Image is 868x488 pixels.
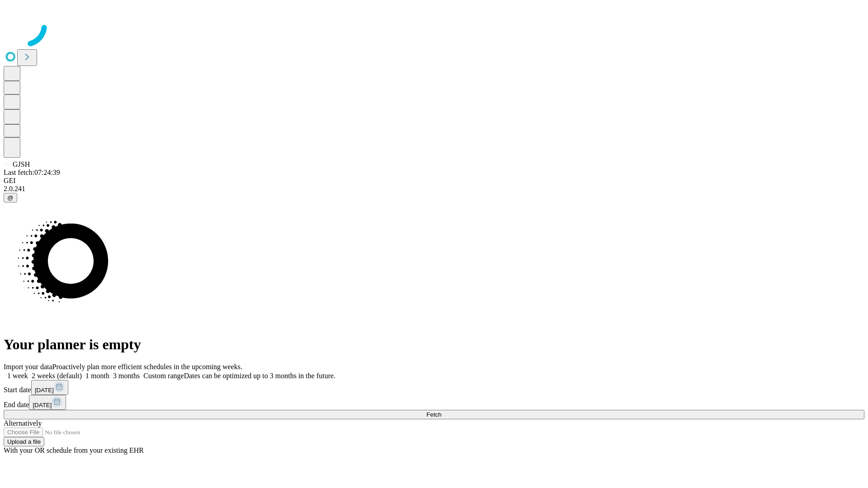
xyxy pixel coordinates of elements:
[85,372,109,380] span: 1 month
[4,380,864,395] div: Start date
[33,402,52,408] span: [DATE]
[4,410,864,419] button: Fetch
[13,160,30,168] span: GJSH
[113,372,140,380] span: 3 months
[4,336,864,353] h1: Your planner is empty
[184,372,335,380] span: Dates can be optimized up to 3 months in the future.
[52,363,242,371] span: Proactively plan more efficient schedules in the upcoming weeks.
[4,363,52,371] span: Import your data
[4,185,864,193] div: 2.0.241
[4,446,144,454] span: With your OR schedule from your existing EHR
[4,437,44,446] button: Upload a file
[143,372,184,380] span: Custom range
[35,387,54,394] span: [DATE]
[7,372,28,380] span: 1 week
[4,169,60,176] span: Last fetch: 07:24:39
[426,411,441,418] span: Fetch
[4,395,864,410] div: End date
[32,372,82,380] span: 2 weeks (default)
[4,419,42,427] span: Alternatively
[31,380,68,395] button: [DATE]
[7,194,14,201] span: @
[29,395,66,410] button: [DATE]
[4,193,17,202] button: @
[4,177,864,185] div: GEI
